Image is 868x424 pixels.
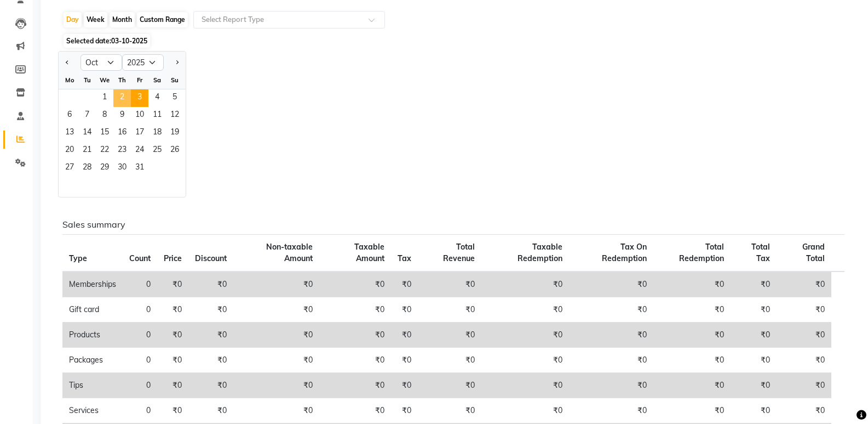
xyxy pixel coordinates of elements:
[148,89,166,107] span: 4
[233,297,319,323] td: ₹0
[481,272,569,297] td: ₹0
[569,348,653,373] td: ₹0
[96,107,113,125] div: Wednesday, October 8, 2025
[391,323,418,348] td: ₹0
[96,107,113,125] span: 8
[157,398,188,423] td: ₹0
[731,348,777,373] td: ₹0
[148,107,166,125] div: Saturday, October 11, 2025
[602,242,647,263] span: Tax On Redemption
[123,398,157,423] td: 0
[319,348,390,373] td: ₹0
[166,89,183,107] span: 5
[113,142,131,160] div: Thursday, October 23, 2025
[157,373,188,398] td: ₹0
[113,89,131,107] span: 2
[166,107,183,125] div: Sunday, October 12, 2025
[148,142,166,160] div: Saturday, October 25, 2025
[148,107,166,125] span: 11
[61,107,78,125] div: Monday, October 6, 2025
[731,272,777,297] td: ₹0
[129,253,151,263] span: Count
[131,142,148,160] div: Friday, October 24, 2025
[418,323,482,348] td: ₹0
[166,142,183,160] div: Sunday, October 26, 2025
[113,125,131,142] div: Thursday, October 16, 2025
[653,323,731,348] td: ₹0
[569,373,653,398] td: ₹0
[131,107,148,125] span: 10
[157,323,188,348] td: ₹0
[123,348,157,373] td: 0
[78,160,96,177] span: 28
[78,71,96,89] div: Tu
[157,348,188,373] td: ₹0
[96,142,113,160] span: 22
[319,398,390,423] td: ₹0
[731,398,777,423] td: ₹0
[166,142,183,160] span: 26
[166,125,183,142] span: 19
[63,54,72,71] button: Previous month
[569,323,653,348] td: ₹0
[319,373,390,398] td: ₹0
[731,373,777,398] td: ₹0
[319,323,390,348] td: ₹0
[569,297,653,323] td: ₹0
[78,125,96,142] span: 14
[164,253,182,263] span: Price
[148,142,166,160] span: 25
[123,297,157,323] td: 0
[137,12,188,27] div: Custom Range
[148,125,166,142] span: 18
[131,89,148,107] span: 3
[131,160,148,177] span: 31
[166,125,183,142] div: Sunday, October 19, 2025
[188,272,233,297] td: ₹0
[233,398,319,423] td: ₹0
[61,107,78,125] span: 6
[777,398,831,423] td: ₹0
[131,107,148,125] div: Friday, October 10, 2025
[418,398,482,423] td: ₹0
[443,242,475,263] span: Total Revenue
[157,272,188,297] td: ₹0
[157,297,188,323] td: ₹0
[78,160,96,177] div: Tuesday, October 28, 2025
[113,142,131,160] span: 23
[131,71,148,89] div: Fr
[78,107,96,125] div: Tuesday, October 7, 2025
[123,272,157,297] td: 0
[731,323,777,348] td: ₹0
[777,297,831,323] td: ₹0
[131,142,148,160] span: 24
[653,373,731,398] td: ₹0
[61,71,78,89] div: Mo
[62,373,123,398] td: Tips
[391,348,418,373] td: ₹0
[777,323,831,348] td: ₹0
[391,398,418,423] td: ₹0
[481,348,569,373] td: ₹0
[64,12,82,27] div: Day
[418,272,482,297] td: ₹0
[518,242,562,263] span: Taxable Redemption
[266,242,313,263] span: Non-taxable Amount
[319,272,390,297] td: ₹0
[188,348,233,373] td: ₹0
[188,297,233,323] td: ₹0
[391,373,418,398] td: ₹0
[481,398,569,423] td: ₹0
[481,297,569,323] td: ₹0
[78,142,96,160] span: 21
[653,272,731,297] td: ₹0
[113,71,131,89] div: Th
[113,89,131,107] div: Thursday, October 2, 2025
[131,125,148,142] span: 17
[354,242,384,263] span: Taxable Amount
[319,297,390,323] td: ₹0
[391,272,418,297] td: ₹0
[166,107,183,125] span: 12
[233,373,319,398] td: ₹0
[418,297,482,323] td: ₹0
